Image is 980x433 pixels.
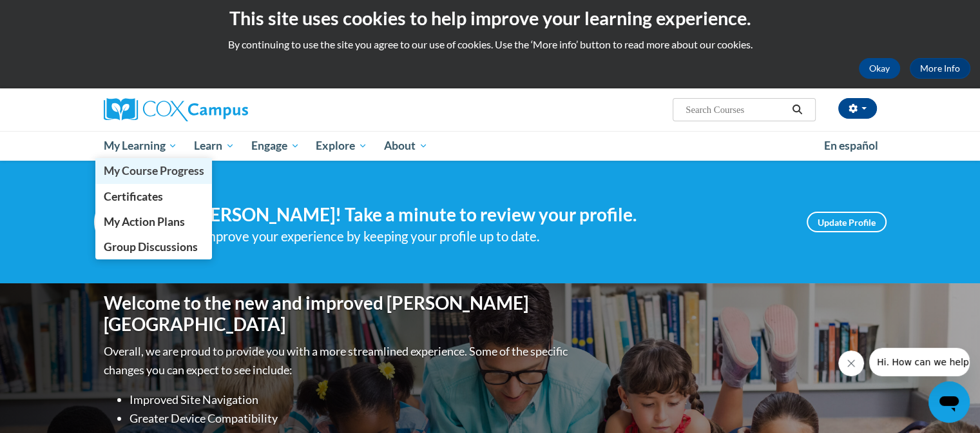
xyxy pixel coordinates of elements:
span: Learn [194,138,235,154]
img: Profile Image [94,193,152,251]
a: Group Discussions [95,234,213,259]
div: Main menu [84,131,896,161]
span: Explore [316,138,367,154]
h1: Welcome to the new and improved [PERSON_NAME][GEOGRAPHIC_DATA] [104,292,571,336]
a: Cox Campus [104,98,349,121]
a: About [376,131,436,161]
span: Group Discussions [103,240,197,254]
input: Search Courses [684,102,787,117]
span: About [384,138,428,154]
span: Engage [251,138,300,154]
span: My Learning [103,138,177,154]
a: My Learning [95,131,186,161]
button: Search [787,102,807,117]
span: Hi. How can we help? [8,9,104,19]
h2: This site uses cookies to help improve your learning experience. [10,5,970,31]
img: Cox Campus [104,98,248,121]
a: En español [816,132,887,159]
li: Greater Device Compatibility [130,409,571,428]
span: My Action Plans [103,215,184,228]
iframe: Button to launch messaging window [928,381,970,423]
span: My Course Progress [103,164,204,177]
iframe: Message from company [869,348,970,376]
div: Help improve your experience by keeping your profile up to date. [171,226,787,247]
span: En español [824,139,878,152]
a: Engage [243,131,308,161]
p: By continuing to use the site you agree to our use of cookies. Use the ‘More info’ button to read... [10,37,970,52]
a: My Course Progress [95,158,213,183]
button: Okay [859,58,900,79]
a: Certificates [95,184,213,209]
a: Explore [307,131,376,161]
p: Overall, we are proud to provide you with a more streamlined experience. Some of the specific cha... [104,342,571,379]
iframe: Close message [838,350,864,376]
h4: Hi [PERSON_NAME]! Take a minute to review your profile. [171,204,787,226]
a: Learn [186,131,243,161]
span: Certificates [103,190,162,203]
li: Improved Site Navigation [130,390,571,409]
a: Update Profile [807,212,887,232]
a: More Info [910,58,970,79]
a: My Action Plans [95,209,213,234]
button: Account Settings [838,98,877,119]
